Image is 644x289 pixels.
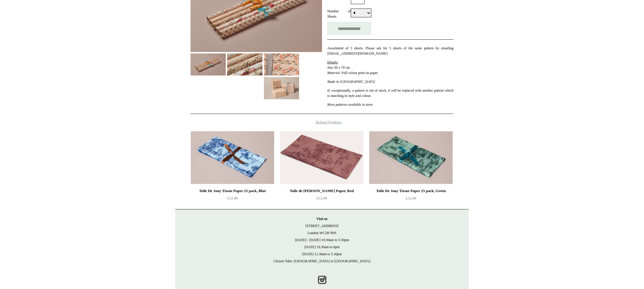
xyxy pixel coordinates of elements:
[190,53,226,75] img: Assorted 18th Century Romance Print Wrapping Papers
[327,71,341,75] em: Material:
[316,196,327,200] span: £12.00
[327,9,351,19] label: Number of Sheets
[327,103,373,107] em: More patterns available in store.
[327,88,454,98] p: If, exceptionally, a pattern is out of stock, it will be replaced with another pattern which is m...
[369,187,453,211] a: Toile De Jouy Tissue Paper 25 pack, Green £12.00
[406,196,416,200] span: £12.00
[316,273,328,286] a: Instagram
[280,187,363,211] a: Toile de [PERSON_NAME] Paper, Red £12.00
[281,187,362,194] div: Toile de [PERSON_NAME] Paper, Red
[316,217,328,221] strong: Visit us
[327,46,454,56] p: Assortment of 5 sheets. Please ask for 5 sheets of the same pattern by emailing [EMAIL_ADDRESS][D...
[371,187,451,194] div: Toile De Jouy Tissue Paper 25 pack, Green
[191,131,274,184] img: Toile De Jouy Tissue Paper 25 pack, Blue
[327,80,375,84] em: Made in [GEOGRAPHIC_DATA]
[280,131,363,184] a: Toile de Jouy Tissue Paper, Red Toile de Jouy Tissue Paper, Red
[191,131,274,184] a: Toile De Jouy Tissue Paper 25 pack, Blue Toile De Jouy Tissue Paper 25 pack, Blue
[181,215,463,265] p: [STREET_ADDRESS] London WC2H 9NS [DATE] - [DATE] 10:30am to 5:30pm [DATE] 10.30am to 6pm [DATE] 1...
[227,53,262,75] img: Assorted 18th Century Romance Print Wrapping Papers
[369,131,453,184] img: Toile De Jouy Tissue Paper 25 pack, Green
[327,60,454,75] p: 50 x 70 cm Full colour print on paper
[280,131,363,184] img: Toile de Jouy Tissue Paper, Red
[175,120,469,125] h4: Related Products
[327,65,334,70] em: Size:
[227,196,238,200] span: £12.00
[369,131,453,184] a: Toile De Jouy Tissue Paper 25 pack, Green Toile De Jouy Tissue Paper 25 pack, Green
[264,77,299,99] img: Assorted 18th Century Romance Print Wrapping Papers
[191,187,274,211] a: Toile De Jouy Tissue Paper 25 pack, Blue £12.00
[192,187,273,194] div: Toile De Jouy Tissue Paper 25 pack, Blue
[264,53,299,75] img: Assorted 18th Century Romance Print Wrapping Papers
[327,60,338,64] span: Details:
